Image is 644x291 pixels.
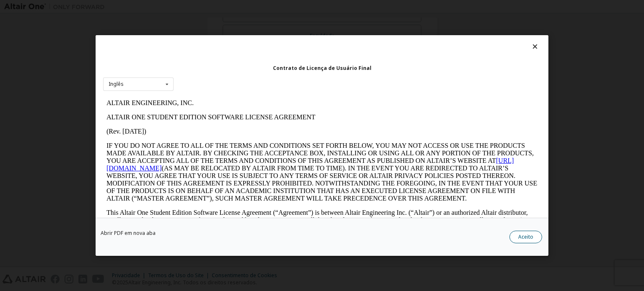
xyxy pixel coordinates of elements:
[109,80,124,88] font: Inglês
[3,113,434,143] p: This Altair One Student Edition Software License Agreement (“Agreement”) is between Altair Engine...
[3,32,434,39] p: (Rev. [DATE])
[3,3,434,11] p: ALTAIR ENGINEERING, INC.
[273,64,371,72] font: Contrato de Licença de Usuário Final
[3,18,434,25] p: ALTAIR ONE STUDENT EDITION SOFTWARE LICENSE AGREEMENT
[101,231,156,236] a: Abrir PDF em nova aba
[3,46,434,106] p: IF YOU DO NOT AGREE TO ALL OF THE TERMS AND CONDITIONS SET FORTH BELOW, YOU MAY NOT ACCESS OR USE...
[518,233,533,240] font: Aceito
[509,231,542,243] button: Aceito
[101,229,156,237] font: Abrir PDF em nova aba
[3,61,411,76] a: [URL][DOMAIN_NAME]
